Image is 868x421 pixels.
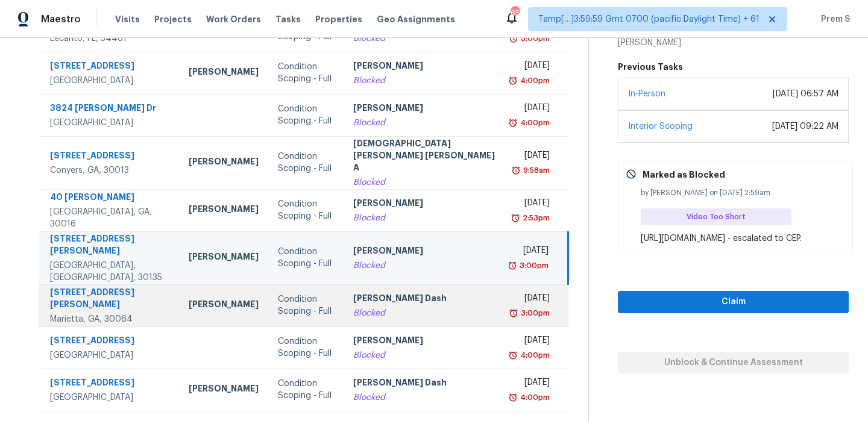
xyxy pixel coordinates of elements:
[508,75,518,87] img: Overdue Alarm Icon
[50,75,169,87] div: [GEOGRAPHIC_DATA]
[353,376,495,391] div: [PERSON_NAME] Dash
[189,382,259,398] div: [PERSON_NAME]
[509,33,518,45] img: Overdue Alarm Icon
[50,117,169,129] div: [GEOGRAPHIC_DATA]
[511,7,519,19] div: 657
[353,292,495,307] div: [PERSON_NAME] Dash
[50,60,169,75] div: [STREET_ADDRESS]
[353,349,495,361] div: Blocked
[518,117,550,129] div: 4:00pm
[816,13,850,25] span: Prem S
[189,155,259,170] div: [PERSON_NAME]
[521,164,550,176] div: 9:58am
[377,13,455,25] span: Geo Assignments
[50,260,169,284] div: [GEOGRAPHIC_DATA], [GEOGRAPHIC_DATA], 30135
[353,260,495,272] div: Blocked
[315,13,362,25] span: Properties
[627,295,839,310] span: Claim
[278,246,334,270] div: Condition Scoping - Full
[514,60,549,75] div: [DATE]
[518,307,550,319] div: 3:00pm
[626,169,637,179] img: Gray Cancel Icon
[353,307,495,319] div: Blocked
[50,164,169,176] div: Conyers, GA, 30013
[353,102,495,117] div: [PERSON_NAME]
[50,33,169,45] div: Lecanto, FL, 34461
[687,211,750,223] span: Video Too Short
[628,90,665,98] a: In-Person
[538,13,759,25] span: Tamp[…]3:59:59 Gmt 0700 (pacific Daylight Time) + 61
[618,61,849,73] h5: Previous Tasks
[518,391,550,404] div: 4:00pm
[154,13,192,25] span: Projects
[50,286,169,313] div: [STREET_ADDRESS][PERSON_NAME]
[508,349,518,361] img: Overdue Alarm Icon
[772,120,838,133] div: [DATE] 09:22 AM
[353,212,495,224] div: Blocked
[514,102,549,117] div: [DATE]
[618,291,849,313] button: Claim
[628,122,693,131] a: Interior Scoping
[189,298,259,313] div: [PERSON_NAME]
[520,212,550,224] div: 2:53pm
[353,245,495,260] div: [PERSON_NAME]
[511,212,520,224] img: Overdue Alarm Icon
[353,33,495,45] div: Blocked
[278,103,334,127] div: Condition Scoping - Full
[278,293,334,317] div: Condition Scoping - Full
[50,102,169,117] div: 3824 [PERSON_NAME] Dr
[50,313,169,325] div: Marietta, GA, 30064
[50,349,169,361] div: [GEOGRAPHIC_DATA]
[353,334,495,349] div: [PERSON_NAME]
[189,251,259,266] div: [PERSON_NAME]
[508,391,518,404] img: Overdue Alarm Icon
[773,88,838,100] div: [DATE] 06:57 AM
[518,33,550,45] div: 3:00pm
[50,376,169,391] div: [STREET_ADDRESS]
[50,232,169,260] div: [STREET_ADDRESS][PERSON_NAME]
[514,245,549,260] div: [DATE]
[50,391,169,404] div: [GEOGRAPHIC_DATA]
[514,292,549,307] div: [DATE]
[278,151,334,175] div: Condition Scoping - Full
[353,391,495,404] div: Blocked
[41,13,81,25] span: Maestro
[514,197,549,212] div: [DATE]
[353,60,495,75] div: [PERSON_NAME]
[518,349,550,361] div: 4:00pm
[518,75,550,87] div: 4:00pm
[508,117,518,129] img: Overdue Alarm Icon
[508,260,517,272] img: Overdue Alarm Icon
[641,187,845,199] div: by [PERSON_NAME] on [DATE] 2:59am
[353,197,495,212] div: [PERSON_NAME]
[50,334,169,349] div: [STREET_ADDRESS]
[514,149,549,164] div: [DATE]
[50,206,169,230] div: [GEOGRAPHIC_DATA], GA, 30016
[517,260,549,272] div: 3:00pm
[618,37,700,49] div: [PERSON_NAME]
[206,13,261,25] span: Work Orders
[189,203,259,218] div: [PERSON_NAME]
[353,176,495,189] div: Blocked
[353,137,495,176] div: [DEMOGRAPHIC_DATA][PERSON_NAME] [PERSON_NAME] A
[353,75,495,87] div: Blocked
[509,307,518,319] img: Overdue Alarm Icon
[278,198,334,222] div: Condition Scoping - Full
[514,334,549,349] div: [DATE]
[514,376,549,391] div: [DATE]
[50,191,169,206] div: 40 [PERSON_NAME]
[278,335,334,360] div: Condition Scoping - Full
[278,378,334,402] div: Condition Scoping - Full
[511,164,521,176] img: Overdue Alarm Icon
[189,66,259,81] div: [PERSON_NAME]
[353,117,495,129] div: Blocked
[641,232,845,245] div: [URL][DOMAIN_NAME] - escalated to CEP.
[115,13,140,25] span: Visits
[50,149,169,164] div: [STREET_ADDRESS]
[278,61,334,85] div: Condition Scoping - Full
[275,15,301,23] span: Tasks
[643,169,725,181] p: Marked as Blocked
